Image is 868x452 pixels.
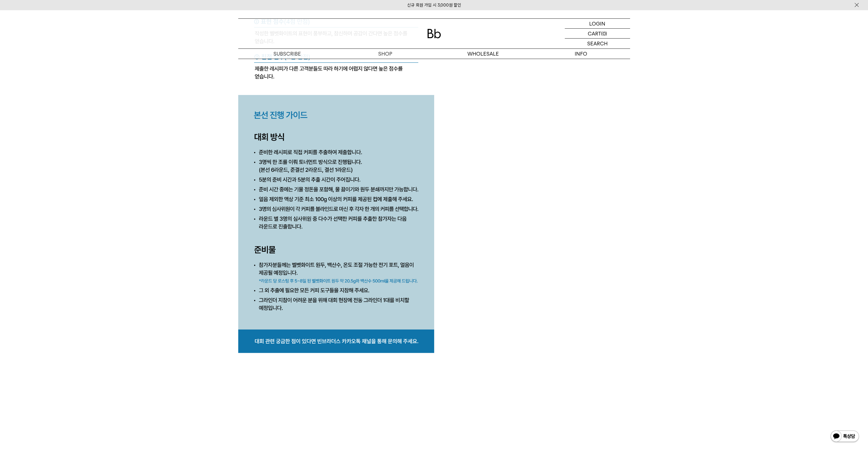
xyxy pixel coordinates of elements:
[588,29,601,38] p: CART
[532,49,630,59] p: INFO
[589,19,605,28] p: LOGIN
[238,49,336,59] a: SUBSCRIBE
[336,49,434,59] a: SHOP
[565,29,630,39] a: CART (0)
[427,29,441,38] img: 로고
[601,29,607,38] p: (0)
[407,3,461,8] a: 신규 회원 가입 시 3,000원 할인
[565,19,630,29] a: LOGIN
[434,49,532,59] p: WHOLESALE
[587,39,608,48] p: SEARCH
[830,430,859,443] img: 카카오톡 채널 1:1 채팅 버튼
